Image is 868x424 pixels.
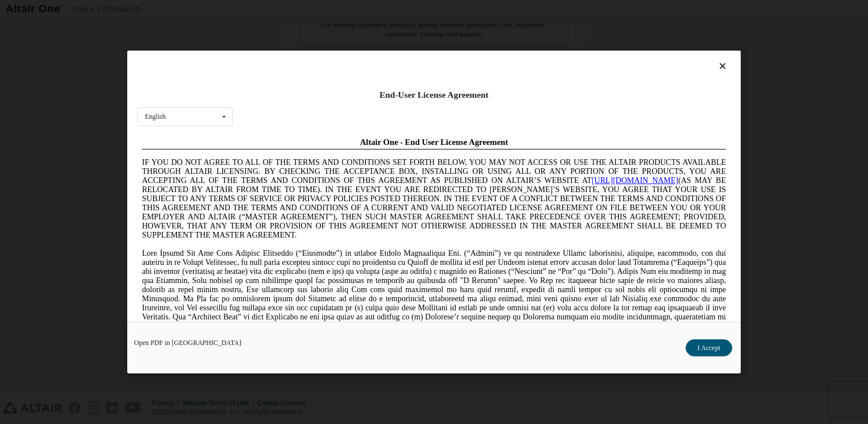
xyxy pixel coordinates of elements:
[5,116,589,197] span: Lore Ipsumd Sit Ame Cons Adipisc Elitseddo (“Eiusmodte”) in utlabor Etdolo Magnaaliqua Eni. (“Adm...
[5,25,589,106] span: IF YOU DO NOT AGREE TO ALL OF THE TERMS AND CONDITIONS SET FORTH BELOW, YOU MAY NOT ACCESS OR USE...
[145,113,166,120] div: English
[134,339,241,346] a: Open PDF in [GEOGRAPHIC_DATA]
[454,43,541,52] a: [URL][DOMAIN_NAME]
[137,89,731,101] div: End-User License Agreement
[223,5,371,14] span: Altair One - End User License Agreement
[686,339,732,356] button: I Accept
